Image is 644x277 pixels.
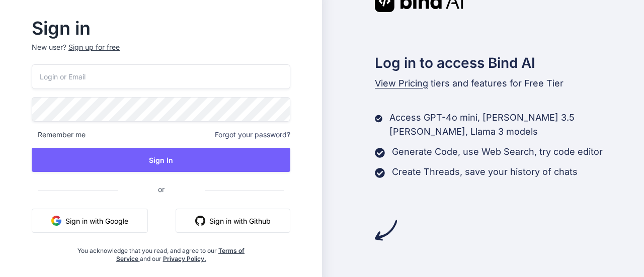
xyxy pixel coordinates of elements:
[68,42,120,52] div: Sign up for free
[215,130,290,140] span: Forgot your password?
[392,145,603,159] p: Generate Code, use Web Search, try code editor
[32,130,86,140] span: Remember me
[116,247,245,262] a: Terms of Service
[51,216,61,226] img: google
[176,209,290,233] button: Sign in with Github
[118,177,205,202] span: or
[32,42,290,64] p: New user?
[375,78,428,88] span: View Pricing
[32,209,148,233] button: Sign in with Google
[32,64,290,89] input: Login or Email
[32,148,290,172] button: Sign In
[392,165,578,179] p: Create Threads, save your history of chats
[195,216,205,226] img: github
[163,255,206,262] a: Privacy Policy.
[75,241,248,263] div: You acknowledge that you read, and agree to our and our
[375,219,397,241] img: arrow
[32,20,290,36] h2: Sign in
[375,76,644,90] p: tiers and features for Free Tier
[389,111,644,139] p: Access GPT-4o mini, [PERSON_NAME] 3.5 [PERSON_NAME], Llama 3 models
[375,52,644,73] h2: Log in to access Bind AI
